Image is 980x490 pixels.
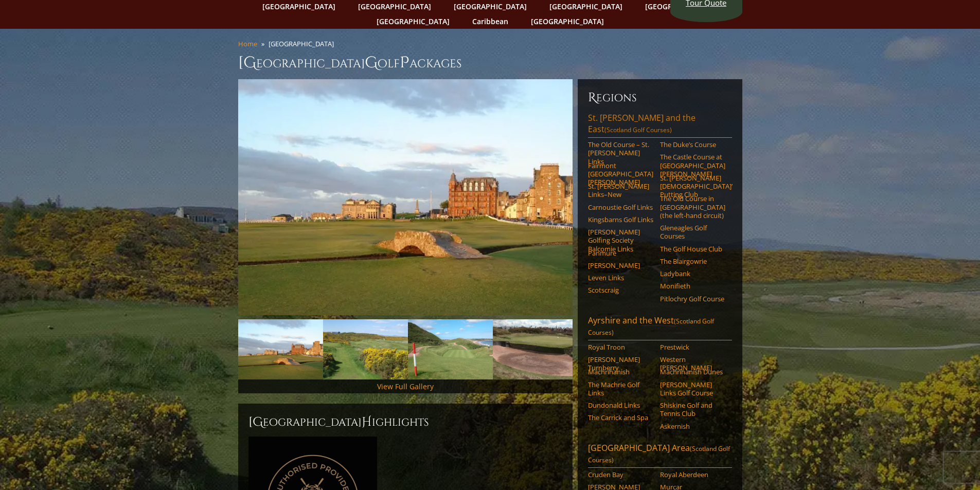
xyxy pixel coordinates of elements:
[660,257,725,265] a: The Blairgowrie
[588,215,653,224] a: Kingsbarns Golf Links
[371,14,455,29] a: [GEOGRAPHIC_DATA]
[588,380,653,397] a: The Machrie Golf Links
[660,282,725,290] a: Monifieth
[588,317,714,337] span: (Scotland Golf Courses)
[365,52,378,73] span: G
[588,368,653,376] a: Machrihanish
[660,153,725,178] a: The Castle Course at [GEOGRAPHIC_DATA][PERSON_NAME]
[588,413,653,422] a: The Carrick and Spa
[604,125,672,134] span: (Scotland Golf Courses)
[269,39,338,48] li: [GEOGRAPHIC_DATA]
[588,161,653,187] a: Fairmont [GEOGRAPHIC_DATA][PERSON_NAME]
[400,52,409,73] span: P
[588,470,653,479] a: Cruden Bay
[660,343,725,351] a: Prestwick
[660,401,725,418] a: Shiskine Golf and Tennis Club
[588,355,653,372] a: [PERSON_NAME] Turnberry
[660,422,725,430] a: Askernish
[588,315,732,340] a: Ayrshire and the West(Scotland Golf Courses)
[588,286,653,294] a: Scotscraig
[660,140,725,149] a: The Duke’s Course
[588,203,653,211] a: Carnoustie Golf Links
[362,414,372,430] span: H
[588,89,732,106] h6: Regions
[660,368,725,376] a: Machrihanish Dunes
[660,295,725,303] a: Pitlochry Golf Course
[660,245,725,253] a: The Golf House Club
[660,470,725,479] a: Royal Aberdeen
[588,343,653,351] a: Royal Troon
[660,269,725,278] a: Ladybank
[588,112,732,138] a: St. [PERSON_NAME] and the East(Scotland Golf Courses)
[588,228,653,253] a: [PERSON_NAME] Golfing Society Balcomie Links
[588,261,653,269] a: [PERSON_NAME]
[588,249,653,257] a: Panmure
[588,182,653,199] a: St. [PERSON_NAME] Links–New
[588,442,732,468] a: [GEOGRAPHIC_DATA] Area(Scotland Golf Courses)
[588,274,653,282] a: Leven Links
[238,39,257,48] a: Home
[660,224,725,241] a: Gleneagles Golf Courses
[660,194,725,220] a: The Old Course in [GEOGRAPHIC_DATA] (the left-hand circuit)
[526,14,609,29] a: [GEOGRAPHIC_DATA]
[660,355,725,372] a: Western [PERSON_NAME]
[588,401,653,409] a: Dundonald Links
[588,444,730,464] span: (Scotland Golf Courses)
[660,380,725,397] a: [PERSON_NAME] Links Golf Course
[660,174,725,199] a: St. [PERSON_NAME] [DEMOGRAPHIC_DATA]’ Putting Club
[588,140,653,166] a: The Old Course – St. [PERSON_NAME] Links
[238,52,742,73] h1: [GEOGRAPHIC_DATA] olf ackages
[248,414,562,430] h2: [GEOGRAPHIC_DATA] ighlights
[377,382,434,391] a: View Full Gallery
[467,14,513,29] a: Caribbean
